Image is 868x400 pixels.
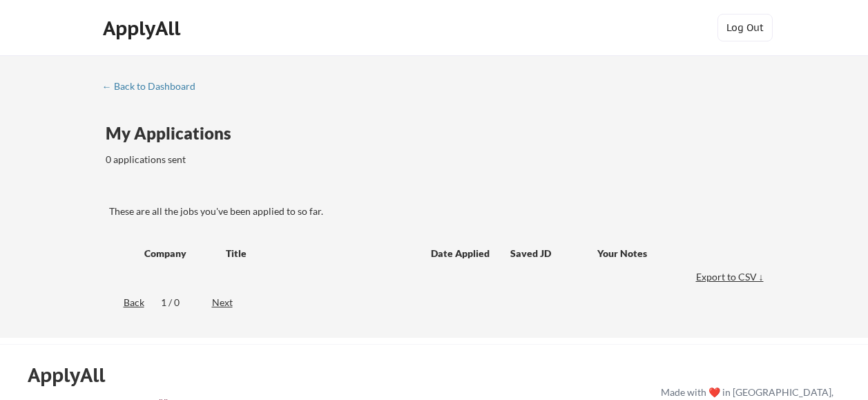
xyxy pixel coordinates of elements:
[696,270,767,284] div: Export to CSV ↓
[106,125,242,142] div: My Applications
[597,247,755,260] div: Your Notes
[717,14,773,41] button: Log Out
[109,204,767,218] div: These are all the jobs you've been applied to so far.
[103,17,184,40] div: ApplyAll
[106,178,195,192] div: These are all the jobs you've been applied to so far.
[106,153,373,166] div: 0 applications sent
[510,240,597,265] div: Saved JD
[226,247,418,260] div: Title
[161,296,195,309] div: 1 / 0
[102,81,206,95] a: ← Back to Dashboard
[431,247,492,260] div: Date Applied
[144,247,213,260] div: Company
[28,363,121,387] div: ApplyAll
[212,296,249,309] div: Next
[206,178,307,192] div: These are job applications we think you'd be a good fit for, but couldn't apply you to automatica...
[102,296,144,309] div: Back
[102,82,206,91] div: ← Back to Dashboard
